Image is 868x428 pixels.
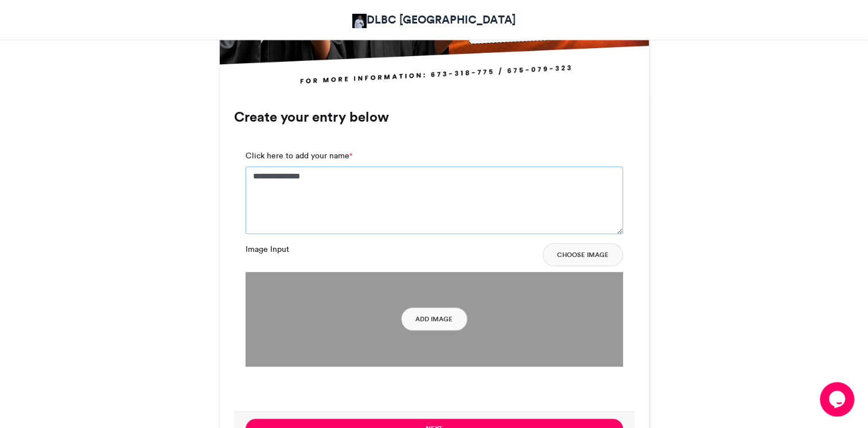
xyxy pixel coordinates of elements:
label: Image Input [246,243,289,255]
h3: Create your entry below [234,110,635,124]
a: DLBC [GEOGRAPHIC_DATA] [352,11,516,28]
label: Click here to add your name [246,150,352,162]
button: Choose Image [543,243,623,266]
button: Add Image [401,308,467,330]
iframe: chat widget [820,382,857,417]
img: DLBC Cameroon [352,14,367,28]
